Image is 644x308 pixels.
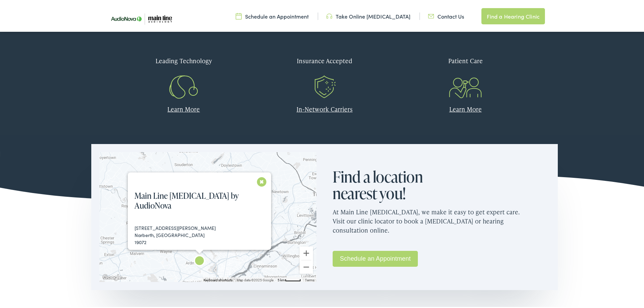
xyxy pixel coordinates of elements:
button: Map Scale: 5 km per 43 pixels [276,276,303,281]
a: Patient Care [400,49,531,90]
img: Google [101,272,123,281]
a: In-Network Carriers [296,103,353,112]
a: [PHONE_NUMBER] [151,247,193,254]
img: utility icon [236,11,242,19]
img: utility icon [428,11,434,19]
a: Learn More [167,103,200,112]
a: Schedule an Appointment [236,11,309,19]
img: utility icon [326,11,332,19]
strong: Phone: [135,247,150,254]
a: Terms (opens in new tab) [305,277,314,281]
a: Open this area in Google Maps (opens a new window) [101,272,123,281]
a: Main Line [MEDICAL_DATA] by AudioNova [135,189,239,210]
p: At Main Line [MEDICAL_DATA], we make it easy to get expert care. Visit our clinic locator to book... [333,200,550,239]
div: Insurance Accepted [259,49,390,69]
div: Narberth, [GEOGRAPHIC_DATA] 19072 [135,230,216,244]
a: Leading Technology [118,49,249,90]
button: Zoom out [300,259,313,273]
a: Learn More [449,103,482,112]
a: Find a Hearing Clinic [481,7,545,23]
a: Schedule an Appointment [333,250,418,265]
div: Main Line Audiology by AudioNova [189,250,210,271]
a: Insurance Accepted [259,49,390,90]
div: Leading Technology [118,49,249,69]
span: 5 km [278,277,285,281]
a: Take Online [MEDICAL_DATA] [326,11,410,19]
div: [STREET_ADDRESS][PERSON_NAME] [135,223,216,230]
span: Map data ©2025 Google [237,277,273,281]
h2: Find a location nearest you! [333,167,441,200]
div: Patient Care [400,49,531,69]
button: Zoom in [300,245,313,259]
a: Contact Us [428,11,464,19]
button: Close [256,174,268,186]
button: Keyboard shortcuts [204,277,233,281]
